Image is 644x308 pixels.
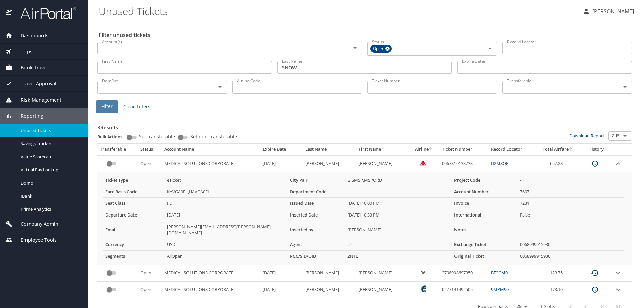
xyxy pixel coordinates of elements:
span: Company Admin [12,220,58,228]
td: [PERSON_NAME] [303,265,356,282]
span: Travel Approval [12,80,56,87]
td: 173.10 [535,282,581,298]
span: Virtual Pay Lookup [21,167,80,173]
td: False [517,209,624,221]
span: Book Travel [12,64,48,71]
span: Unused Tickets [21,127,80,134]
button: sort [286,147,291,152]
td: [DATE] 10:33 PM [345,209,451,221]
td: Open [138,155,162,172]
span: Employee Tools [12,236,57,244]
td: [DATE] [260,265,303,282]
a: Download Report [569,133,604,139]
span: Dashboards [12,32,48,39]
th: Invoice [451,198,517,209]
button: Clear Filters [121,101,153,113]
span: Trips [12,48,32,55]
table: more info about unused tickets [103,175,624,262]
th: Department Code [287,186,345,198]
div: Open [370,45,392,53]
th: Ticket Number [439,144,488,155]
td: 657.28 [535,155,581,172]
th: Expire Date [260,144,303,155]
th: Total Airfare [535,144,581,155]
th: Notes [451,221,517,239]
img: icon-airportal.png [6,7,13,20]
button: sort [381,147,386,152]
td: 7697 [517,186,624,198]
a: BF2GM0 [491,270,508,276]
button: [PERSON_NAME] [580,5,637,17]
td: eTicket [164,175,287,186]
span: Set non-transferable [190,134,237,139]
td: 2N1L [345,250,451,262]
td: [PERSON_NAME] [356,265,409,282]
th: Status [138,144,162,155]
th: Departure Date [103,209,164,221]
button: expand row [614,160,622,168]
th: Airline [409,144,439,155]
th: History [581,144,611,155]
span: Savings Tracker [21,140,80,147]
td: [DATE] [260,282,303,298]
td: - [517,221,624,239]
span: B6 [420,270,425,276]
td: MEDICAL SOLUTIONS CORPORATE [162,282,260,298]
th: Exchange Ticket [451,239,517,251]
th: City Pair [287,175,345,186]
h3: 3 Results [97,120,632,131]
span: Risk Management [12,96,61,104]
td: AllOpen [164,250,287,262]
button: expand row [614,286,622,294]
button: expand row [614,269,622,277]
td: UT [345,239,451,251]
h2: Filter unused tickets [99,29,633,40]
th: Project Code [451,175,517,186]
img: Delta Airlines [420,159,426,166]
button: Open [620,131,630,141]
p: Bulk Actions: [97,134,129,140]
th: Fare Basis Code [103,186,164,198]
span: Open [370,45,387,52]
th: International [451,209,517,221]
td: 7231 [517,198,624,209]
span: Clear Filters [123,103,150,111]
td: [PERSON_NAME] [303,282,356,298]
td: MEDICAL SOLUTIONS CORPORATE [162,155,260,172]
th: Ticket Type [103,175,164,186]
th: Segments [103,250,164,262]
td: [DATE] 10:00 PM [345,198,451,209]
td: MEDICAL SOLUTIONS CORPORATE [162,265,260,282]
th: Seat Class [103,198,164,209]
td: 2798998697350 [439,265,488,282]
td: - [345,186,451,198]
td: [PERSON_NAME][EMAIL_ADDRESS][PERSON_NAME][DOMAIN_NAME] [164,221,287,239]
th: Inserted Date [287,209,345,221]
td: [PERSON_NAME] [303,155,356,172]
button: Open [485,44,495,53]
td: 0277141492505 [439,282,488,298]
th: Original Ticket [451,250,517,262]
span: Domo [21,180,80,186]
th: Account Number [451,186,517,198]
th: Record Locator [488,144,535,155]
td: [PERSON_NAME] [345,221,451,239]
th: Agent [287,239,345,251]
td: KAVGA0FL,HAVGA0FL [164,186,287,198]
th: Last Name [303,144,356,155]
span: Set transferable [139,134,175,139]
td: BISMSP,MSPORD [345,175,451,186]
button: Open [215,82,225,92]
td: Open [138,265,162,282]
div: Transferable [100,146,135,152]
td: [DATE] [260,155,303,172]
img: airportal-logo.png [13,7,76,20]
p: [PERSON_NAME] [590,7,634,15]
th: First Name [356,144,409,155]
td: [PERSON_NAME] [356,282,409,298]
span: Reporting [12,112,43,120]
span: IBank [21,193,80,199]
td: 0068999915930 [517,239,624,251]
button: Open [350,43,360,53]
td: 0067310133733 [439,155,488,172]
